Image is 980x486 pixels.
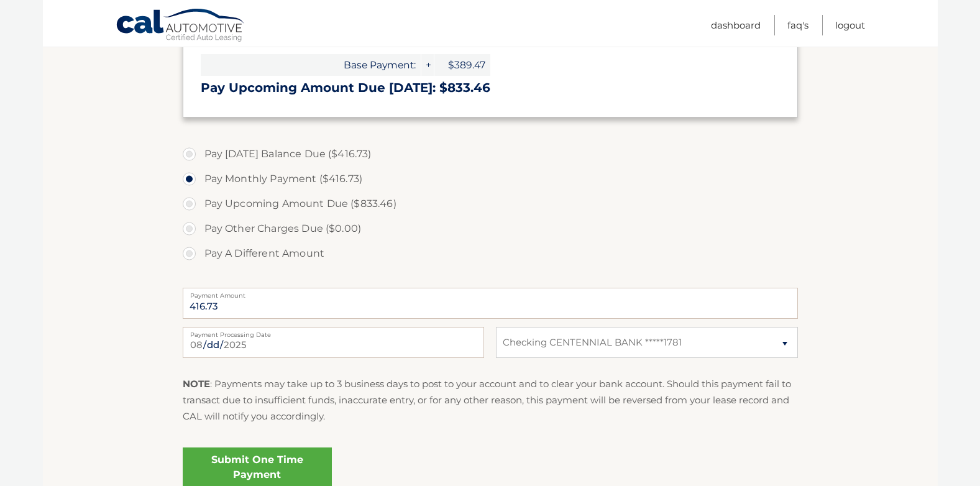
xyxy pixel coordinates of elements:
[183,241,798,266] label: Pay A Different Amount
[183,167,798,191] label: Pay Monthly Payment ($416.73)
[183,191,798,216] label: Pay Upcoming Amount Due ($833.46)
[183,216,798,241] label: Pay Other Charges Due ($0.00)
[835,15,865,35] a: Logout
[711,15,761,35] a: Dashboard
[434,54,490,76] span: $389.47
[183,142,798,167] label: Pay [DATE] Balance Due ($416.73)
[183,378,210,390] strong: NOTE
[183,327,484,337] label: Payment Processing Date
[183,376,798,425] p: : Payments may take up to 3 business days to post to your account and to clear your bank account....
[183,288,798,319] input: Payment Amount
[116,8,246,44] a: Cal Automotive
[201,80,780,96] h3: Pay Upcoming Amount Due [DATE]: $833.46
[183,327,484,358] input: Payment Date
[787,15,808,35] a: FAQ's
[421,54,434,76] span: +
[183,288,798,298] label: Payment Amount
[201,54,421,76] span: Base Payment:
